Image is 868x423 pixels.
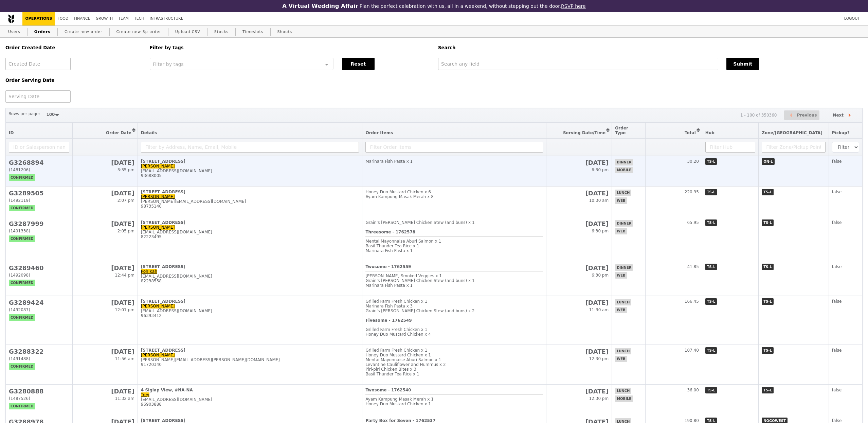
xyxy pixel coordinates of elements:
[141,279,359,283] div: 82238558
[9,190,69,197] h2: G3289505
[9,314,35,321] span: confirmed
[55,12,71,25] a: Food
[141,357,359,362] div: [PERSON_NAME][EMAIL_ADDRESS][PERSON_NAME][DOMAIN_NAME]
[685,190,699,194] span: 220.95
[615,388,631,394] span: lunch
[141,362,359,367] div: 91720340
[9,356,69,361] div: (1491488)
[76,348,134,355] h2: [DATE]
[685,418,699,423] span: 190.80
[9,174,35,181] span: confirmed
[117,168,134,172] span: 3:35 pm
[141,274,359,279] div: [EMAIL_ADDRESS][DOMAIN_NAME]
[153,61,184,67] span: Filter by tags
[76,159,134,166] h2: [DATE]
[365,274,442,278] span: [PERSON_NAME] Smoked Veggies x 1
[726,58,759,70] button: Submit
[832,190,842,194] span: false
[615,348,631,354] span: lunch
[365,130,393,135] span: Order Items
[9,235,35,242] span: confirmed
[365,278,474,283] span: Grain's [PERSON_NAME] Chicken Stew (and buns) x 1
[240,26,266,38] a: Timeslots
[705,142,755,153] input: Filter Hub
[365,332,431,337] span: Honey Duo Mustard Chicken x 4
[141,392,149,397] a: Trey
[687,220,699,225] span: 65.95
[62,26,105,38] a: Create new order
[9,307,69,312] div: (1492087)
[705,298,717,305] span: TS-L
[615,299,631,305] span: lunch
[705,264,717,270] span: TS-L
[762,264,774,270] span: TS-L
[438,45,863,50] h5: Search
[9,396,69,401] div: (1487526)
[9,264,69,271] h2: G3289460
[705,219,717,226] span: TS-L
[615,190,631,196] span: lunch
[762,142,826,153] input: Filter Zone/Pickup Point
[115,396,134,401] span: 11:32 am
[9,142,69,153] input: ID or Salesperson name
[365,362,543,367] div: Levantine Cauliflower and Hummus x 2
[141,169,359,173] div: [EMAIL_ADDRESS][DOMAIN_NAME]
[8,14,14,23] img: Grain logo
[141,402,359,407] div: 96903888
[549,264,609,271] h2: [DATE]
[5,58,71,70] input: Created Date
[173,26,203,38] a: Upload CSV
[9,168,69,172] div: (1481206)
[9,220,69,227] h2: G3287999
[365,357,543,362] div: Mentai Mayonnaise Aburi Salmon x 1
[365,159,543,164] div: Marinara Fish Pasta x 1
[76,190,134,197] h2: [DATE]
[615,167,633,173] span: mobile
[9,280,35,286] span: confirmed
[9,363,35,370] span: confirmed
[93,12,116,25] a: Growth
[687,264,699,269] span: 41.85
[141,194,175,199] a: [PERSON_NAME]
[549,348,609,355] h2: [DATE]
[114,26,164,38] a: Create new 3p order
[762,298,774,305] span: TS-L
[141,264,359,269] div: [STREET_ADDRESS]
[115,273,134,278] span: 12:44 pm
[842,12,863,25] a: Logout
[762,347,774,354] span: TS-L
[615,228,627,234] span: web
[762,387,774,393] span: TS-L
[615,307,627,313] span: web
[740,113,777,118] div: 1 - 100 of 350360
[687,159,699,164] span: 30.20
[365,248,413,253] span: Marinara Fish Pasta x 1
[365,230,415,234] b: Threesome - 1762578
[9,205,35,211] span: confirmed
[141,230,359,234] div: [EMAIL_ADDRESS][DOMAIN_NAME]
[832,220,842,225] span: false
[592,273,609,278] span: 6:30 pm
[76,299,134,306] h2: [DATE]
[365,239,441,244] span: Mentai Mayonnaise Aburi Salmon x 1
[592,229,609,233] span: 6:30 pm
[705,130,715,135] span: Hub
[141,225,175,230] a: [PERSON_NAME]
[705,387,717,393] span: TS-L
[365,304,543,309] div: Marinara Fish Pasta x 3
[615,264,633,271] span: dinner
[705,158,717,165] span: TS-L
[832,388,842,392] span: false
[5,26,23,38] a: Users
[365,418,435,423] b: Party Box for Seven - 1762537
[365,283,413,288] span: Marinara Fish Pasta x 1
[9,159,69,166] h2: G3268894
[76,388,134,395] h2: [DATE]
[115,307,134,312] span: 12:01 pm
[832,264,842,269] span: false
[9,403,35,409] span: confirmed
[115,12,131,25] a: Team
[141,142,359,153] input: Filter by Address, Name, Email, Mobile
[115,356,134,361] span: 11:56 am
[32,26,53,38] a: Orders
